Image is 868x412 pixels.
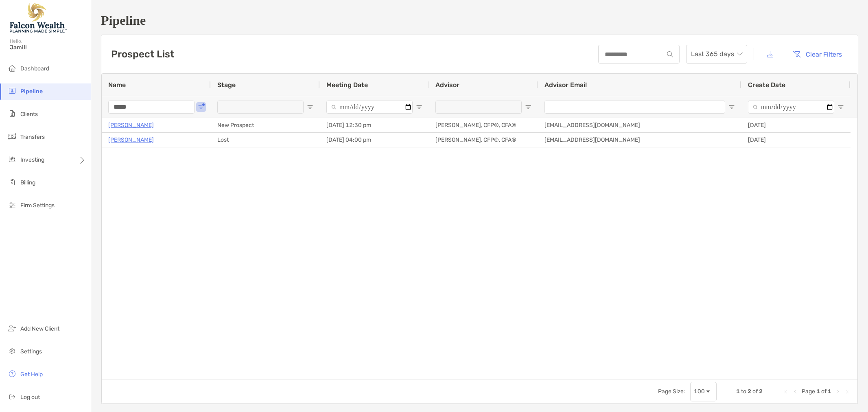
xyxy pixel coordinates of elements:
span: Stage [217,81,236,89]
span: Firm Settings [20,202,55,209]
div: First Page [782,388,789,395]
img: input icon [667,51,673,57]
input: Create Date Filter Input [748,101,834,114]
span: 2 [759,388,763,395]
input: Advisor Email Filter Input [544,101,725,114]
span: Dashboard [20,65,49,72]
img: clients icon [7,109,17,118]
img: dashboard icon [7,63,17,73]
span: 1 [816,388,820,395]
div: Page Size: [658,388,685,395]
div: Page Size [690,382,717,401]
span: to [741,388,746,395]
div: Previous Page [792,388,798,395]
span: of [821,388,826,395]
img: investing icon [7,154,17,164]
button: Open Filter Menu [837,104,844,110]
img: get-help icon [7,369,17,379]
img: logout icon [7,392,17,401]
div: [DATE] [741,133,851,147]
div: [PERSON_NAME], CFP®, CFA® [429,133,538,147]
img: billing icon [7,177,17,187]
span: Last 365 days [691,45,742,63]
span: Clients [20,111,38,118]
a: [PERSON_NAME] [108,135,154,145]
button: Open Filter Menu [728,104,735,110]
span: Jamil! [10,44,86,51]
span: 2 [748,388,751,395]
div: [DATE] 04:00 pm [320,133,429,147]
span: Advisor Email [544,81,587,89]
span: Create Date [748,81,785,89]
span: Meeting Date [326,81,368,89]
span: 1 [736,388,740,395]
span: Advisor [435,81,459,89]
span: 1 [828,388,831,395]
img: firm-settings icon [7,200,17,210]
div: Lost [211,133,320,147]
span: Get Help [20,371,43,378]
span: of [752,388,758,395]
span: Name [108,81,126,89]
div: 100 [694,388,705,395]
span: Page [802,388,815,395]
button: Open Filter Menu [525,104,531,110]
div: [PERSON_NAME], CFP®, CFA® [429,118,538,132]
div: [DATE] 12:30 pm [320,118,429,132]
button: Clear Filters [786,45,848,63]
button: Open Filter Menu [198,104,204,110]
span: Settings [20,348,42,355]
div: New Prospect [211,118,320,132]
a: [PERSON_NAME] [108,120,154,130]
span: Billing [20,179,35,186]
span: Add New Client [20,325,59,332]
div: [DATE] [741,118,851,132]
h1: Pipeline [101,13,858,28]
h3: Prospect List [111,48,174,60]
div: Last Page [844,388,851,395]
div: [EMAIL_ADDRESS][DOMAIN_NAME] [538,118,741,132]
img: add_new_client icon [7,323,17,333]
img: pipeline icon [7,86,17,96]
input: Meeting Date Filter Input [326,101,413,114]
div: [EMAIL_ADDRESS][DOMAIN_NAME] [538,133,741,147]
span: Investing [20,156,44,163]
img: settings icon [7,346,17,356]
input: Name Filter Input [108,101,195,114]
button: Open Filter Menu [307,104,313,110]
img: Falcon Wealth Planning Logo [10,3,67,33]
button: Open Filter Menu [416,104,422,110]
span: Pipeline [20,88,43,95]
span: Transfers [20,134,45,140]
div: Next Page [835,388,841,395]
span: Log out [20,394,40,401]
img: transfers icon [7,131,17,141]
